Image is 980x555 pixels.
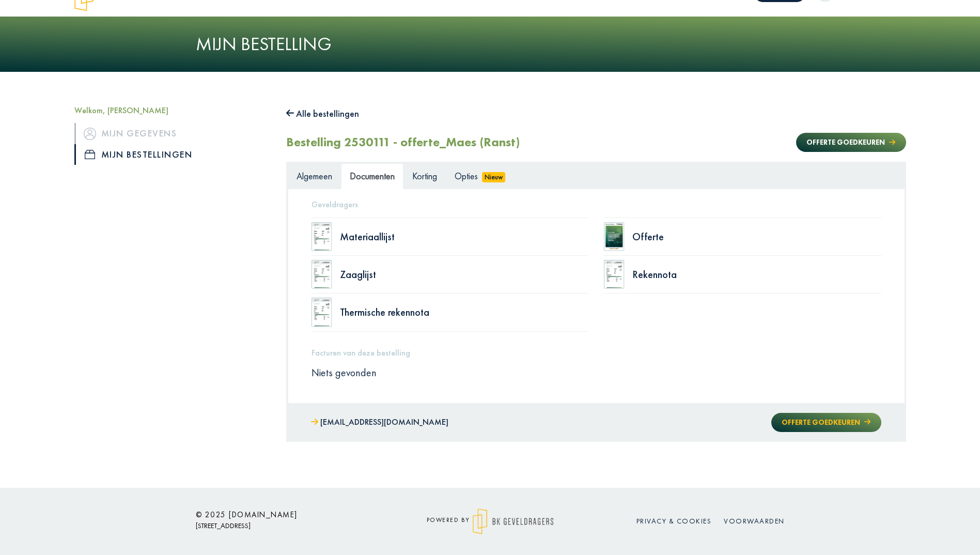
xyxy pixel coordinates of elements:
h1: Mijn bestelling [196,33,785,55]
img: doc [312,222,332,251]
a: iconMijn bestellingen [74,144,271,165]
img: icon [84,128,96,140]
span: Algemeen [297,170,332,182]
h5: Geveldragers [312,199,881,209]
img: doc [604,222,625,251]
a: Privacy & cookies [636,516,712,526]
div: Offerte [632,232,881,242]
div: Materiaallijst [340,232,589,242]
h6: © 2025 [DOMAIN_NAME] [196,510,382,519]
h5: Facturen van deze bestelling [312,348,881,358]
div: Zaaglijst [340,269,589,280]
a: [EMAIL_ADDRESS][DOMAIN_NAME] [311,415,448,430]
button: Offerte goedkeuren [771,413,881,432]
div: Niets gevonden [304,366,889,379]
p: [STREET_ADDRESS] [196,519,382,532]
a: Voorwaarden [724,516,785,526]
span: Documenten [350,170,395,182]
img: logo [473,508,554,534]
span: Korting [412,170,437,182]
img: doc [312,298,332,327]
button: Offerte goedkeuren [796,133,906,152]
h2: Bestelling 2530111 - offerte_Maes (Ranst) [286,135,520,150]
div: Thermische rekennota [340,307,589,317]
ul: Tabs [288,163,905,189]
h5: Welkom, [PERSON_NAME] [74,105,271,115]
span: Nieuw [482,172,506,182]
div: Rekennota [632,269,881,280]
button: Alle bestellingen [286,105,360,122]
div: powered by [397,508,583,534]
img: doc [312,260,332,289]
img: icon [85,150,95,159]
span: Opties [455,170,478,182]
img: doc [604,260,625,289]
a: iconMijn gegevens [74,123,271,144]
